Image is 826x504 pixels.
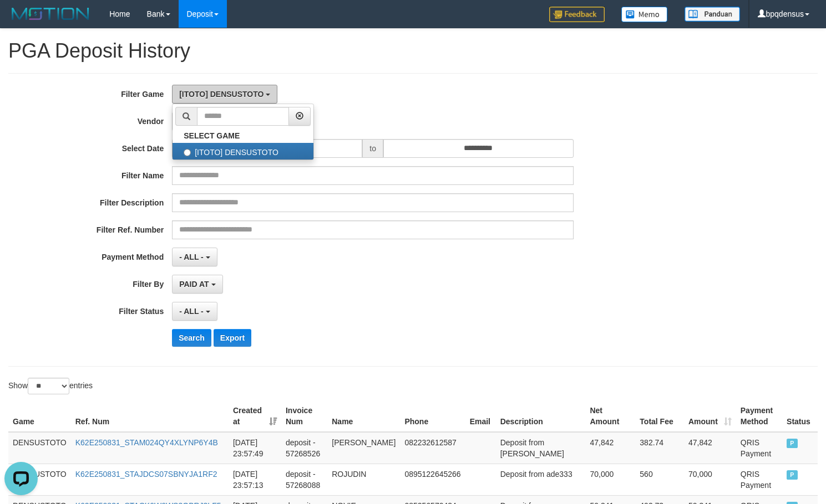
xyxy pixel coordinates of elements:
[635,464,684,495] td: 560
[736,400,782,432] th: Payment Method
[8,6,93,22] img: MOTION_logo.png
[172,85,277,104] button: [ITOTO] DENSUSTOTO
[172,329,211,347] button: Search
[736,464,782,495] td: QRIS Payment
[496,464,586,495] td: Deposit from ade333
[184,149,191,156] input: [ITOTO] DENSUSTOTO
[8,378,93,394] label: Show entries
[184,131,240,140] b: SELECT GAME
[75,438,218,447] a: K62E250831_STAM024QY4XLYNP6Y4B
[214,329,251,347] button: Export
[496,432,586,464] td: Deposit from [PERSON_NAME]
[8,432,71,464] td: DENSUSTOTO
[684,432,736,464] td: 47,842
[327,400,400,432] th: Name
[281,400,327,432] th: Invoice Num
[782,400,818,432] th: Status
[281,464,327,495] td: deposit - 57268088
[179,90,263,99] span: [ITOTO] DENSUSTOTO
[179,280,209,289] span: PAID AT
[635,400,684,432] th: Total Fee
[585,400,635,432] th: Net Amount
[179,253,204,261] span: - ALL -
[327,432,400,464] td: [PERSON_NAME]
[28,378,69,394] select: Showentries
[4,4,38,38] button: Open LiveChat chat widget
[465,400,496,432] th: Email
[787,439,798,448] span: PAID
[8,400,71,432] th: Game
[549,7,605,22] img: Feedback.jpg
[684,400,736,432] th: Amount: activate to sort column ascending
[179,307,204,316] span: - ALL -
[496,400,586,432] th: Description
[400,464,465,495] td: 0895122645266
[8,40,818,62] h1: PGA Deposit History
[787,470,798,480] span: PAID
[685,7,740,22] img: panduan.png
[229,464,281,495] td: [DATE] 23:57:13
[173,143,313,160] label: [ITOTO] DENSUSTOTO
[400,432,465,464] td: 082232612587
[173,128,313,143] a: SELECT GAME
[229,432,281,464] td: [DATE] 23:57:49
[635,432,684,464] td: 382.74
[585,432,635,464] td: 47,842
[327,464,400,495] td: ROJUDIN
[362,139,383,158] span: to
[172,248,217,266] button: - ALL -
[621,7,668,22] img: Button%20Memo.svg
[172,275,222,294] button: PAID AT
[229,400,281,432] th: Created at: activate to sort column ascending
[281,432,327,464] td: deposit - 57268526
[736,432,782,464] td: QRIS Payment
[684,464,736,495] td: 70,000
[71,400,229,432] th: Ref. Num
[172,302,217,321] button: - ALL -
[585,464,635,495] td: 70,000
[75,470,217,479] a: K62E250831_STAJDCS07SBNYJA1RF2
[400,400,465,432] th: Phone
